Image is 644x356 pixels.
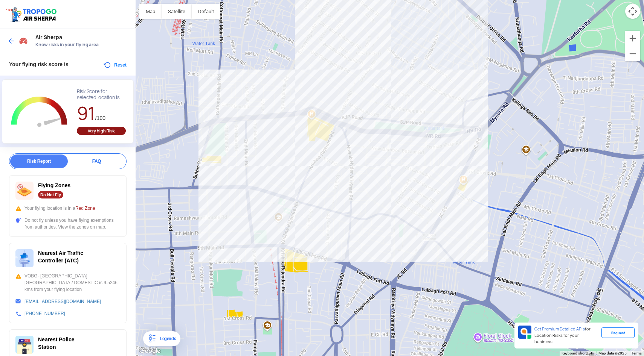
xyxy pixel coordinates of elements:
img: Legends [148,334,157,343]
span: Your flying risk score is [9,61,69,67]
span: /100 [95,115,105,121]
img: Google [137,346,162,356]
div: FAQ [68,155,125,168]
g: Chart [8,89,71,136]
div: VOBG- [GEOGRAPHIC_DATA] [GEOGRAPHIC_DATA]/ DOMESTIC is 9.5246 kms from your flying location [15,273,120,293]
button: Zoom out [625,46,640,61]
img: ic_arrow_back_blue.svg [8,37,15,45]
div: Do not fly unless you have flying exemptions from authorities. View the zones on map. [15,217,120,230]
img: ic_nofly.svg [15,182,34,200]
div: Risk Score for selected location is [77,89,126,101]
img: Premium APIs [518,326,531,339]
span: Air Sherpa [35,34,128,40]
a: [EMAIL_ADDRESS][DOMAIN_NAME] [24,299,101,304]
a: Terms [631,351,642,355]
span: 91 [77,101,95,125]
img: ic_tgdronemaps.svg [6,6,59,23]
div: Do Not Fly [38,191,63,198]
a: Open this area in Google Maps (opens a new window) [137,346,162,356]
img: ic_atc.svg [15,249,34,267]
div: Risk Report [10,155,68,168]
span: Nearest Police Station [38,336,75,350]
div: Request [601,327,635,338]
button: Zoom in [625,31,640,46]
div: Very high Risk [77,127,126,135]
img: Risk Scores [19,36,28,45]
button: Reset [103,61,127,70]
button: Show satellite imagery [162,4,192,19]
span: Map data ©2025 [598,351,627,355]
div: Your flying location is in a [15,205,120,212]
span: Flying Zones [38,182,70,188]
div: for Location Risks for your business. [531,326,601,345]
img: ic_police_station.svg [15,336,34,354]
span: Know risks in your flying area [35,42,128,48]
button: Keyboard shortcuts [562,351,594,356]
button: Show street map [139,4,162,19]
button: Map camera controls [625,4,640,19]
span: Nearest Air Traffic Controller (ATC) [38,250,83,264]
a: [PHONE_NUMBER] [24,311,65,316]
span: Red Zone [75,206,95,211]
span: Get Premium Detailed APIs [534,326,585,332]
div: Legends [157,334,176,343]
